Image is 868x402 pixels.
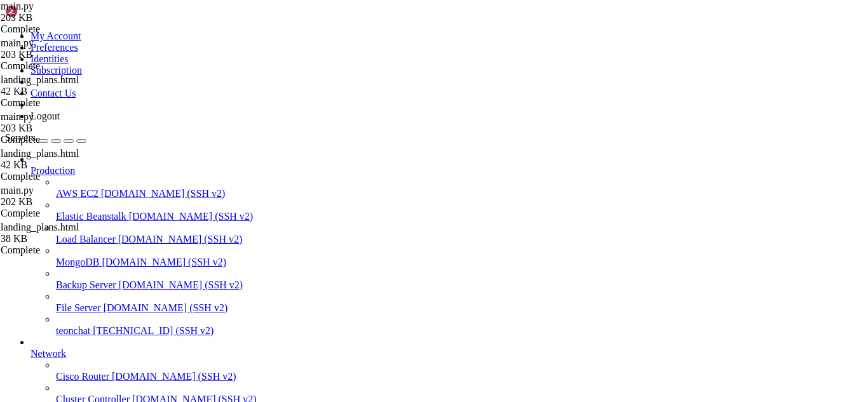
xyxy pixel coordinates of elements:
span: landing_plans.html [1,222,128,245]
span: main.py [1,111,34,122]
div: Complete [1,23,128,35]
div: Complete [1,97,128,109]
span: landing_plans.html [1,148,79,159]
div: 203 KB [1,12,128,23]
span: landing_plans.html [1,74,79,85]
div: 42 KB [1,159,128,171]
span: landing_plans.html [1,74,128,97]
div: Complete [1,245,128,256]
span: landing_plans.html [1,222,79,232]
span: main.py [1,1,34,11]
div: Complete [1,60,128,72]
div: Complete [1,171,128,182]
div: 42 KB [1,86,128,97]
span: main.py [1,111,128,134]
span: main.py [1,185,34,196]
span: main.py [1,185,128,208]
span: main.py [1,37,34,48]
div: 203 KB [1,123,128,134]
div: Complete [1,134,128,145]
span: main.py [1,1,128,23]
div: 202 KB [1,196,128,208]
span: landing_plans.html [1,148,128,171]
div: 38 KB [1,233,128,245]
div: Complete [1,208,128,219]
div: 203 KB [1,49,128,60]
span: main.py [1,37,128,60]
